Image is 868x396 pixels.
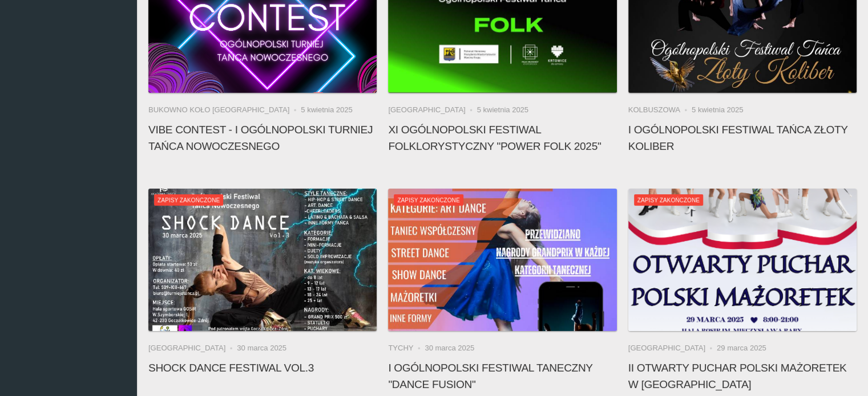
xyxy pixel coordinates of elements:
[388,189,616,331] a: I Ogólnopolski Festiwal Taneczny "Dance fusion"Zapisy zakończone
[634,194,703,206] span: Zapisy zakończone
[388,121,616,154] h4: XI Ogólnopolski Festiwal Folklorystyczny "Power Folk 2025"
[237,342,286,354] li: 30 marca 2025
[154,194,223,206] span: Zapisy zakończone
[148,342,237,354] li: [GEOGRAPHIC_DATA]
[388,189,616,331] img: I Ogólnopolski Festiwal Taneczny "Dance fusion"
[148,189,377,331] img: Shock Dance Festiwal vol.3
[148,104,301,116] li: Bukowno koło [GEOGRAPHIC_DATA]
[717,342,766,354] li: 29 marca 2025
[628,360,857,393] h4: II Otwarty Puchar Polski Mażoretek w [GEOGRAPHIC_DATA]
[148,360,377,376] h4: Shock Dance Festiwal vol.3
[394,194,463,206] span: Zapisy zakończone
[388,342,425,354] li: Tychy
[628,189,857,331] a: II Otwarty Puchar Polski Mażoretek w Rzeszowie Zapisy zakończone
[425,342,474,354] li: 30 marca 2025
[477,104,528,116] li: 5 kwietnia 2025
[628,189,857,331] img: II Otwarty Puchar Polski Mażoretek w Rzeszowie
[388,104,477,116] li: [GEOGRAPHIC_DATA]
[148,121,377,154] h4: Vibe Contest - I Ogólnopolski Turniej Tańca Nowoczesnego
[388,360,616,393] h4: I Ogólnopolski Festiwal Taneczny "Dance fusion"
[692,104,743,116] li: 5 kwietnia 2025
[628,342,717,354] li: [GEOGRAPHIC_DATA]
[628,104,692,116] li: Kolbuszowa
[148,189,377,331] a: Shock Dance Festiwal vol.3Zapisy zakończone
[628,121,857,154] h4: I Ogólnopolski Festiwal Tańca Złoty Koliber
[301,104,352,116] li: 5 kwietnia 2025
